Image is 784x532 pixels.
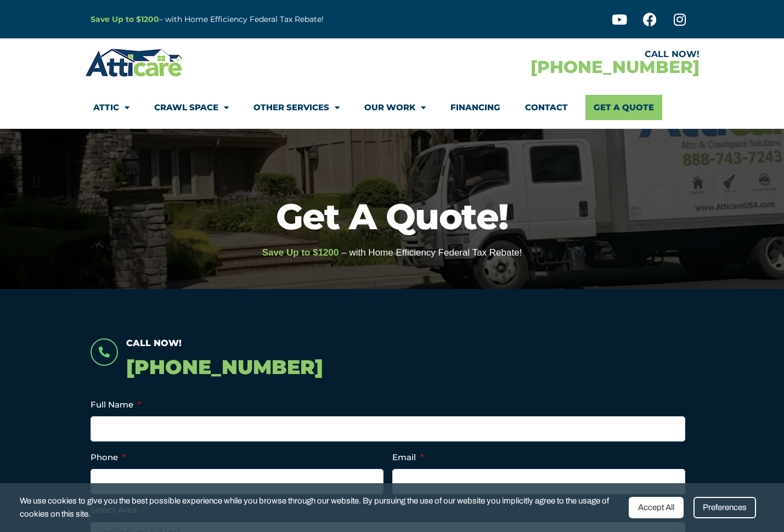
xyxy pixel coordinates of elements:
[93,95,129,120] a: Attic
[20,494,621,521] span: We use cookies to give you the best possible experience while you browse through our website. By ...
[364,95,426,120] a: Our Work
[253,95,340,120] a: Other Services
[525,95,568,120] a: Contact
[91,399,141,410] label: Full Name
[91,14,159,24] a: Save Up to $1200
[392,50,700,59] div: CALL NOW!
[154,95,229,120] a: Crawl Space
[629,497,684,518] div: Accept All
[392,452,424,463] label: Email
[126,338,182,348] span: Call Now!
[262,247,339,258] span: Save Up to $1200
[341,247,522,258] span: – with Home Efficiency Federal Tax Rebate!
[91,452,126,463] label: Phone
[450,95,500,120] a: Financing
[5,199,779,234] h1: Get A Quote!
[91,13,446,26] p: – with Home Efficiency Federal Tax Rebate!
[93,95,691,120] nav: Menu
[585,95,662,120] a: Get A Quote
[693,497,756,518] div: Preferences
